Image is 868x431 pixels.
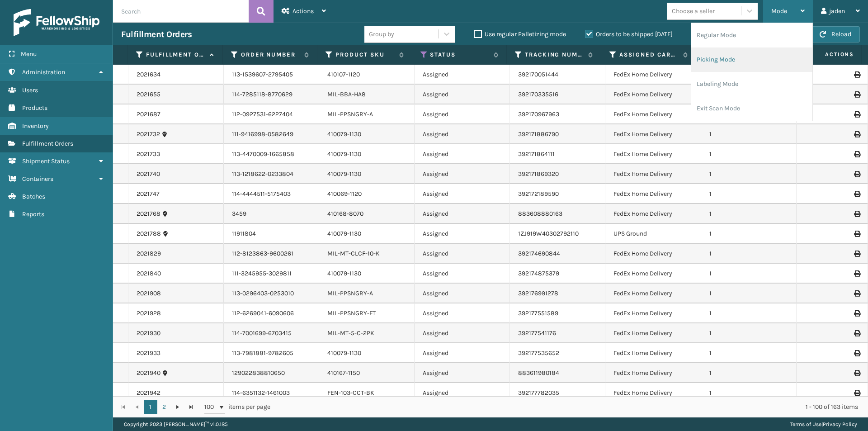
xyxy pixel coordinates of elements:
td: 113-7981881-9782605 [224,343,319,363]
i: Print Label [854,111,859,118]
i: Print Label [854,191,859,197]
td: 114-4444511-5175403 [224,184,319,204]
i: Print Label [854,390,859,396]
td: 113-4470009-1665858 [224,144,319,164]
label: Use regular Palletizing mode [474,30,566,38]
a: 392171864111 [518,150,555,158]
span: Inventory [22,122,49,130]
td: 113-0296403-0253010 [224,284,319,303]
td: 111-9416998-0582649 [224,124,319,144]
td: Assigned [415,164,510,184]
td: 114-7001699-6703415 [224,323,319,343]
i: Print Label [854,290,859,297]
td: 112-6269041-6090606 [224,303,319,323]
div: 1 - 100 of 163 items [283,403,858,412]
img: logo [14,9,99,36]
span: Actions [292,7,314,15]
td: 11911804 [224,224,319,244]
td: FedEx Home Delivery [605,383,701,403]
label: Status [430,51,489,59]
label: Tracking Number [525,51,584,59]
a: MIL-PPSNGRY-A [327,110,373,118]
td: 1 [701,323,797,343]
td: 1 [701,343,797,363]
a: 1 [144,400,157,414]
i: Print Label [854,131,859,137]
td: Assigned [415,244,510,264]
li: Labeling Mode [691,72,812,96]
a: MIL-PPSNGRY-FT [327,309,376,317]
a: 2021655 [137,90,160,99]
td: Assigned [415,124,510,144]
span: Products [22,104,47,112]
td: 111-3245955-3029811 [224,264,319,284]
a: 2021687 [137,110,160,119]
a: 2021732 [137,130,160,139]
td: FedEx Home Delivery [605,244,701,264]
a: 2021829 [137,249,161,258]
td: 1 [701,224,797,244]
span: Users [22,86,38,94]
a: 392170051444 [518,71,558,78]
span: Batches [22,193,45,200]
span: Go to the last page [188,403,195,411]
i: Print Label [854,231,859,237]
td: 1 [701,264,797,284]
td: FedEx Home Delivery [605,284,701,303]
td: 129022838810650 [224,363,319,383]
li: Picking Mode [691,47,812,72]
td: Assigned [415,363,510,383]
a: 392177551589 [518,309,558,317]
a: 2021634 [137,70,160,79]
td: 112-0927531-6227404 [224,104,319,124]
td: Assigned [415,224,510,244]
a: 392172189590 [518,190,559,198]
span: Shipment Status [22,157,70,165]
div: Group by [369,29,394,39]
a: Go to the next page [171,400,184,414]
a: 410079-1130 [327,270,361,277]
a: MIL-PPSNGRY-A [327,289,373,297]
a: 2021933 [137,349,160,358]
a: Terms of Use [790,421,821,427]
a: 883611980184 [518,369,559,377]
a: 2021788 [137,229,161,238]
a: 883608880163 [518,210,562,218]
td: FedEx Home Delivery [605,204,701,224]
td: Assigned [415,383,510,403]
a: MIL-MT-CLCF-10-K [327,250,380,257]
td: 114-7285118-8770629 [224,85,319,104]
td: FedEx Home Delivery [605,124,701,144]
a: MIL-MT-5-C-2PK [327,329,374,337]
button: Reload [811,26,860,43]
td: 113-1539607-2795405 [224,65,319,85]
td: FedEx Home Delivery [605,303,701,323]
label: Assigned Carrier Service [619,51,678,59]
td: 1 [701,244,797,264]
td: Assigned [415,323,510,343]
td: Assigned [415,104,510,124]
td: Assigned [415,343,510,363]
a: 392170967963 [518,110,559,118]
td: FedEx Home Delivery [605,343,701,363]
div: Choose a seller [672,6,715,16]
td: 1 [701,383,797,403]
td: FedEx Home Delivery [605,323,701,343]
a: 410069-1120 [327,190,362,198]
td: 1 [701,184,797,204]
td: 1 [701,303,797,323]
span: Menu [21,50,37,58]
a: 2021908 [137,289,161,298]
h3: Fulfillment Orders [121,29,192,40]
label: Order Number [241,51,300,59]
li: Exit Scan Mode [691,96,812,121]
td: 1 [701,124,797,144]
i: Print Label [854,211,859,217]
i: Print Label [854,91,859,98]
a: 2021768 [137,209,160,218]
td: UPS Ground [605,224,701,244]
a: 2021928 [137,309,161,318]
td: 113-1218622-0233804 [224,164,319,184]
td: 114-6351132-1461003 [224,383,319,403]
i: Print Label [854,350,859,356]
